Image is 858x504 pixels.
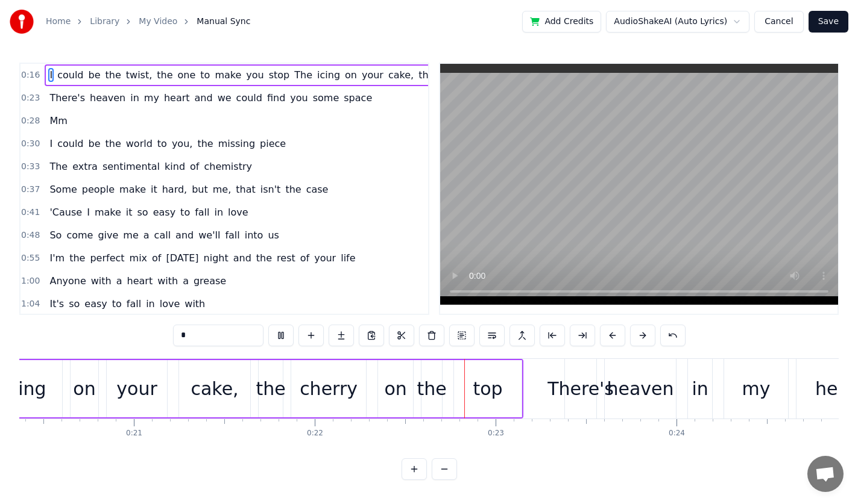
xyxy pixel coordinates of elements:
div: my [742,375,771,402]
div: cherry [300,375,358,402]
span: 0:33 [21,161,40,173]
span: a [181,274,190,288]
span: sentimental [101,160,161,173]
span: 0:23 [21,92,40,104]
span: me [122,228,139,242]
span: and [174,228,195,242]
span: Manual Sync [197,16,250,28]
span: heart [126,274,154,288]
span: Some [48,182,78,196]
span: case [305,182,330,196]
a: Library [90,16,119,28]
span: stop [268,68,291,82]
span: fall [224,228,241,242]
div: 0:22 [307,429,323,438]
span: into [244,228,265,242]
span: the [68,251,86,265]
div: heaven [607,375,674,402]
span: fall [194,205,210,219]
span: 0:41 [21,207,40,219]
span: one [177,68,197,82]
span: be [87,137,102,151]
span: 0:16 [21,69,40,81]
span: easy [152,205,177,219]
span: be [87,68,102,82]
div: on [73,375,95,402]
div: the [417,375,446,402]
span: There's [48,91,86,105]
span: to [156,137,168,151]
span: space [342,91,373,105]
span: of [299,251,311,265]
span: you [289,91,309,105]
span: life [339,251,356,265]
span: 0:55 [21,252,40,264]
span: Anyone [48,274,87,288]
button: Cancel [754,11,803,33]
span: in [145,297,156,311]
span: missing [217,137,256,151]
span: you [245,68,265,82]
span: find [266,91,286,105]
span: and [194,91,214,105]
span: you, [171,137,194,151]
span: kind [163,160,186,173]
span: us [267,228,280,242]
span: in [129,91,140,105]
span: the [284,182,302,196]
span: my [143,91,160,105]
span: the [156,68,174,82]
span: fall [125,297,142,311]
button: Save [809,11,848,33]
span: the [255,251,273,265]
div: 0:24 [669,429,685,438]
span: Mm [48,114,68,128]
span: to [111,297,123,311]
div: 0:21 [126,429,142,438]
span: I [86,205,91,219]
span: piece [259,137,287,151]
span: twist, [125,68,154,82]
span: love [227,205,250,219]
span: The [48,160,69,173]
span: that [235,182,257,196]
span: mix [128,251,149,265]
span: I [48,68,54,82]
div: icing [3,375,46,402]
span: 0:48 [21,229,40,241]
span: in [213,205,225,219]
span: cake, [387,68,415,82]
span: could [235,91,263,105]
div: the [256,375,285,402]
span: with [156,274,179,288]
span: the [196,137,214,151]
span: of [189,160,200,173]
nav: breadcrumb [46,16,250,28]
span: with [183,297,206,311]
span: world [125,137,154,151]
div: 0:23 [488,429,504,438]
span: could [56,68,84,82]
span: some [312,91,341,105]
span: chemistry [203,160,253,173]
span: 0:37 [21,184,40,196]
span: and [232,251,253,265]
span: It's [48,297,65,311]
span: of [151,251,162,265]
span: to [179,205,191,219]
div: top [473,375,502,402]
span: [DATE] [165,251,200,265]
span: hard, [161,182,188,196]
div: There's [547,375,614,402]
span: your [361,68,385,82]
span: call [153,228,172,242]
span: extra [71,160,99,173]
div: on [384,375,406,402]
span: your [313,251,337,265]
span: grease [192,274,227,288]
span: with [90,274,113,288]
span: come [65,228,94,242]
span: make [118,182,147,196]
span: a [115,274,124,288]
span: make [93,205,122,219]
